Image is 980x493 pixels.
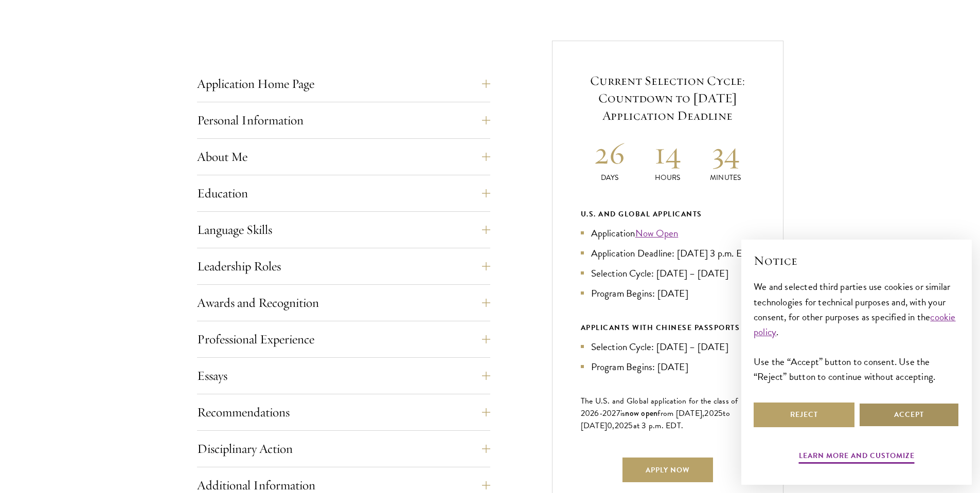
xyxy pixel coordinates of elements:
[799,449,915,465] button: Learn more and customize
[594,407,599,419] span: 6
[197,327,490,352] button: Professional Experience
[581,339,755,354] li: Selection Cycle: [DATE] – [DATE]
[197,254,490,279] button: Leadership Roles
[581,395,738,419] span: The U.S. and Global application for the class of 202
[581,286,755,301] li: Program Begins: [DATE]
[581,208,755,221] div: U.S. and Global Applicants
[638,172,697,183] p: Hours
[704,407,718,419] span: 202
[197,108,490,133] button: Personal Information
[615,419,629,432] span: 202
[581,266,755,281] li: Selection Cycle: [DATE] – [DATE]
[197,71,490,96] button: Application Home Page
[581,172,639,183] p: Days
[197,436,490,461] button: Disciplinary Action
[197,363,490,388] button: Essays
[754,403,854,427] button: Reject
[657,407,704,419] span: from [DATE],
[718,407,723,419] span: 5
[638,134,697,172] h2: 14
[197,290,490,315] button: Awards and Recognition
[581,246,755,261] li: Application Deadline: [DATE] 3 p.m. EDT
[635,226,679,241] a: Now Open
[625,407,657,419] span: now open
[612,419,614,432] span: ,
[197,181,490,206] button: Education
[754,252,959,269] h2: Notice
[754,309,956,339] a: cookie policy
[754,279,959,384] div: We and selected third parties use cookies or similar technologies for technical purposes and, wit...
[197,144,490,169] button: About Me
[581,72,755,124] h5: Current Selection Cycle: Countdown to [DATE] Application Deadline
[616,407,620,419] span: 7
[622,458,713,482] a: Apply Now
[581,321,755,334] div: APPLICANTS WITH CHINESE PASSPORTS
[197,400,490,425] button: Recommendations
[581,407,730,432] span: to [DATE]
[628,419,633,432] span: 5
[620,407,626,419] span: is
[607,419,612,432] span: 0
[697,172,755,183] p: Minutes
[633,419,684,432] span: at 3 p.m. EDT.
[599,407,616,419] span: -202
[581,359,755,374] li: Program Begins: [DATE]
[197,217,490,242] button: Language Skills
[581,134,639,172] h2: 26
[859,403,959,427] button: Accept
[697,134,755,172] h2: 34
[581,226,755,241] li: Application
